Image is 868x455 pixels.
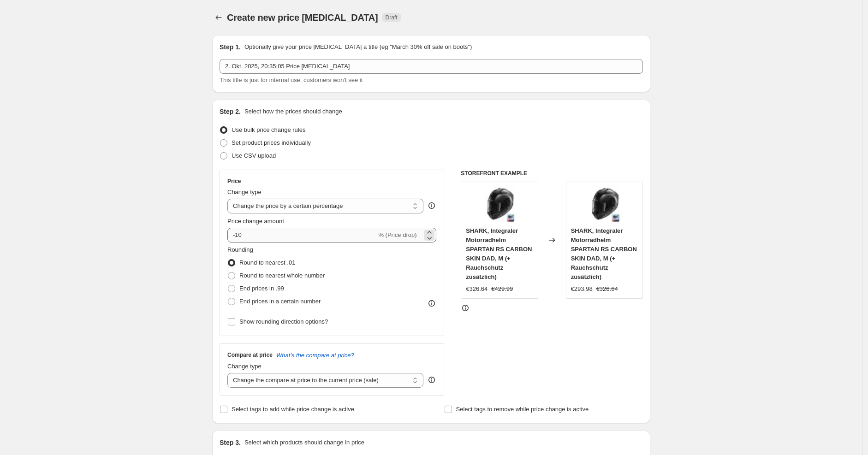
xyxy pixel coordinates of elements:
[481,187,518,224] img: 71hW19Zo-pL_80x.jpg
[571,284,593,294] div: €293.98
[276,352,354,359] button: What's the compare at price?
[220,59,643,74] input: 30% off holiday sale
[239,298,321,305] span: End prices in a certain number
[427,201,436,210] div: help
[232,139,311,146] span: Set product prices individually
[220,107,241,116] h2: Step 2.
[227,351,273,359] h3: Compare at price
[220,42,241,52] h2: Step 1.
[227,189,262,195] span: Change type
[227,177,241,185] h3: Price
[244,107,342,116] p: Select how the prices should change
[456,406,589,413] span: Select tags to remove while price change is active
[232,126,305,133] span: Use bulk price change rules
[386,14,398,21] span: Draft
[232,152,276,159] span: Use CSV upload
[220,77,363,83] span: This title is just for internal use, customers won't see it
[244,42,472,52] p: Optionally give your price [MEDICAL_DATA] a title (eg "March 30% off sale on boots")
[227,363,262,370] span: Change type
[227,218,284,225] span: Price change amount
[491,284,513,294] strike: €429.99
[220,438,241,447] h2: Step 3.
[232,406,354,413] span: Select tags to add while price change is active
[239,318,328,325] span: Show rounding direction options?
[466,227,532,280] span: SHARK, Integraler Motorradhelm SPARTAN RS CARBON SKIN DAD, M (+ Rauchschutz zusätzlich)
[427,375,436,384] div: help
[227,12,378,23] span: Create new price [MEDICAL_DATA]
[378,231,416,238] span: % (Price drop)
[227,228,376,242] input: -15
[212,11,225,24] button: Price change jobs
[596,284,618,294] strike: €326.64
[586,187,623,224] img: 71hW19Zo-pL_80x.jpg
[239,259,295,266] span: Round to nearest .01
[239,285,284,292] span: End prices in .99
[239,272,325,279] span: Round to nearest whole number
[227,246,253,253] span: Rounding
[571,227,637,280] span: SHARK, Integraler Motorradhelm SPARTAN RS CARBON SKIN DAD, M (+ Rauchschutz zusätzlich)
[461,170,643,177] h6: STOREFRONT EXAMPLE
[466,284,488,294] div: €326.64
[244,438,364,447] p: Select which products should change in price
